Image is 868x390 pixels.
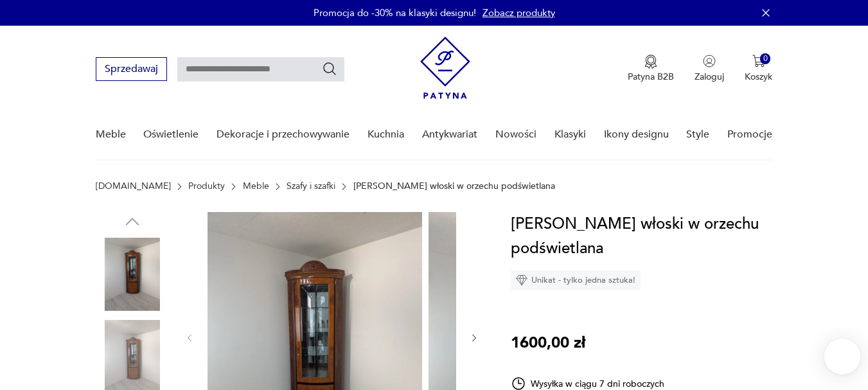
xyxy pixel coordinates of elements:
[96,66,167,75] a: Sprzedawaj
[511,212,782,261] h1: [PERSON_NAME] włoski w orzechu podświetlana
[314,6,476,19] p: Promocja do -30% na klasyki designu!
[495,110,536,159] a: Nowości
[824,339,860,375] iframe: Smartsupp widget button
[727,110,772,159] a: Promocje
[628,55,674,83] button: Patyna B2B
[422,110,477,159] a: Antykwariat
[628,71,674,83] p: Patyna B2B
[686,110,709,159] a: Style
[628,55,674,83] a: Ikona medaluPatyna B2B
[703,55,716,67] img: Ikonka użytkownika
[695,71,724,83] p: Zaloguj
[96,110,126,159] a: Meble
[243,181,269,191] a: Meble
[188,181,225,191] a: Produkty
[554,110,586,159] a: Klasyki
[96,238,169,311] img: Zdjęcie produktu Witryna narożna włoski w orzechu podświetlana
[483,6,555,19] a: Zobacz produkty
[96,181,171,191] a: [DOMAIN_NAME]
[604,110,669,159] a: Ikony designu
[217,110,350,159] a: Dekoracje i przechowywanie
[420,37,470,99] img: Patyna - sklep z meblami i dekoracjami vintage
[511,270,641,290] div: Unikat - tylko jedna sztuka!
[516,274,527,286] img: Ikona diamentu
[511,331,585,355] p: 1600,00 zł
[644,55,657,69] img: Ikona medalu
[353,181,555,191] p: [PERSON_NAME] włoski w orzechu podświetlana
[695,55,724,83] button: Zaloguj
[368,110,404,159] a: Kuchnia
[143,110,199,159] a: Oświetlenie
[322,61,337,76] button: Szukaj
[760,53,771,64] div: 0
[96,57,167,81] button: Sprzedawaj
[745,55,772,83] button: 0Koszyk
[752,55,765,67] img: Ikona koszyka
[287,181,335,191] a: Szafy i szafki
[745,71,772,83] p: Koszyk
